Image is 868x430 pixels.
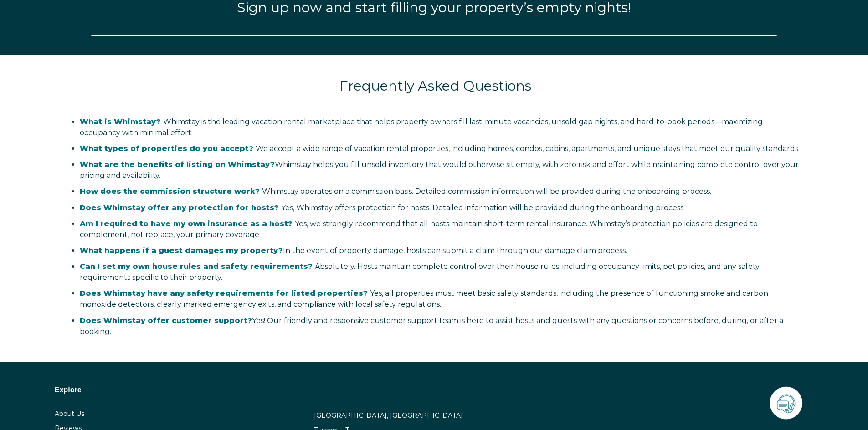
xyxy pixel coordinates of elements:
span: Yes, all properties must meet basic safety standards, including the presence of functioning smoke... [80,289,768,309]
span: Does Whimstay offer any protection for hosts? [80,203,279,212]
strong: Does Whimstay offer customer support? [80,316,252,325]
img: icons-21 [768,384,804,421]
span: Yes, we strongly recommend that all hosts maintain short-term rental insurance. Whimstay’s protec... [80,219,758,239]
strong: What are the benefits of listing on Whimstay? [80,160,275,169]
span: Can I set my own house rules and safety requirements? [80,262,313,271]
span: Am I required to have my own insurance as a host? [80,219,293,228]
span: What is Whimstay? [80,117,161,126]
span: We accept a wide range of vacation rental properties, including homes, condos, cabins, apartments... [80,144,800,153]
span: Frequently Asked Questions [339,77,531,94]
a: About Us [55,410,84,418]
span: How does the commission structure work? [80,187,260,196]
span: Absolutely. Hosts maintain complete control over their house rules, including occupancy limits, p... [80,262,760,282]
span: Whimstay is the leading vacation rental marketplace that helps property owners fill last-minute v... [80,117,763,137]
span: Yes! Our friendly and responsive customer support team is here to assist hosts and guests with an... [80,316,783,336]
span: Whimstay operates on a commission basis. Detailed commission information will be provided during ... [80,187,711,196]
span: Yes, Whimstay offers protection for hosts. Detailed information will be provided during the onboa... [80,203,685,212]
span: What types of properties do you accept? [80,144,253,153]
a: [GEOGRAPHIC_DATA], [GEOGRAPHIC_DATA] [314,411,463,420]
span: Whimstay helps you fill unsold inventory that would otherwise sit empty, with zero risk and effor... [80,160,799,180]
span: Does Whimstay have any safety requirements for listed properties? [80,289,368,298]
span: In the event of property damage, hosts can submit a claim through our damage claim process. [80,246,627,255]
span: Explore [55,386,82,394]
strong: What happens if a guest damages my property? [80,246,283,255]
